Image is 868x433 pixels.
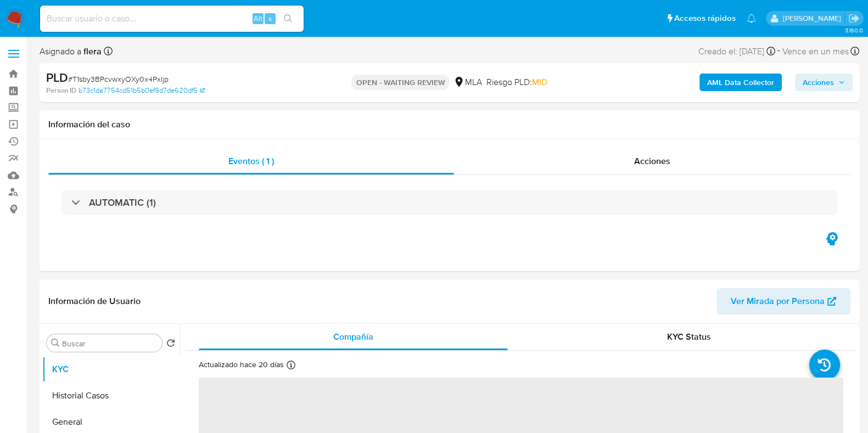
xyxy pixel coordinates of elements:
h1: Información de Usuario [48,296,141,307]
span: Riesgo PLD: [486,76,547,88]
button: Historial Casos [42,383,180,409]
input: Buscar [62,339,158,348]
span: KYC Status [667,330,711,343]
b: AML Data Collector [707,74,774,91]
button: Ver Mirada por Persona [716,288,850,314]
a: Notificaciones [747,14,756,23]
p: Actualizado hace 20 días [199,359,284,370]
span: Acciones [803,74,834,91]
button: Volver al orden por defecto [166,339,175,351]
div: Creado el: [DATE] [698,44,775,59]
p: florencia.lera@mercadolibre.com [782,13,844,24]
input: Buscar usuario o caso... [40,12,304,26]
b: flera [81,45,102,58]
span: s [268,13,272,24]
span: MID [531,76,547,88]
span: Vence en un mes [782,46,849,58]
p: OPEN - WAITING REVIEW [351,75,449,90]
button: Buscar [51,339,60,347]
span: Compañía [333,330,373,343]
div: AUTOMATIC (1) [61,190,837,215]
span: Asignado a [40,46,102,58]
h1: Información del caso [48,119,850,130]
b: Person ID [46,86,76,95]
button: Acciones [795,74,853,91]
span: - [777,44,780,59]
a: Salir [848,13,860,24]
h3: AUTOMATIC (1) [89,196,156,209]
span: # T1sby3BPcvwxyOXy0x4PxIjp [68,74,169,85]
a: b73c1da7754cd51b5b0ef9d7de620df5 [79,86,205,95]
div: MLA [453,76,481,88]
button: AML Data Collector [699,74,782,91]
span: Alt [254,13,262,24]
button: KYC [42,356,180,383]
span: Eventos ( 1 ) [228,155,274,167]
b: PLD [46,69,68,86]
span: Ver Mirada por Persona [731,288,825,314]
span: Acciones [634,155,670,167]
button: search-icon [277,11,299,26]
span: Accesos rápidos [674,13,736,24]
